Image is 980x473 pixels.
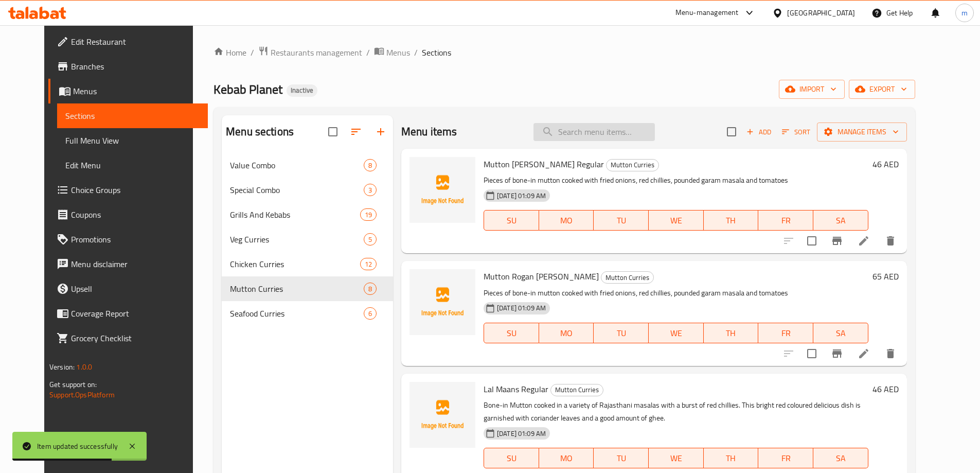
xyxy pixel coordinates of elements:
[73,85,200,97] span: Menus
[409,157,475,223] img: Mutton Rogan Josh Regular
[825,229,849,253] button: Branch-specific-item
[779,124,813,140] button: Sort
[533,123,655,141] input: search
[222,301,393,326] div: Seafood Curries6
[493,429,550,439] span: [DATE] 01:09 AM
[872,269,899,284] h6: 65 AED
[258,46,362,59] a: Restaurants management
[230,208,360,221] div: Grills And Kebabs
[71,36,200,48] span: Edit Restaurant
[71,60,200,73] span: Branches
[539,323,594,343] button: MO
[817,451,864,466] span: SA
[230,159,364,171] span: Value Combo
[594,323,649,343] button: TU
[594,210,649,231] button: TU
[361,259,376,269] span: 12
[649,210,704,231] button: WE
[601,271,654,284] div: Mutton Curries
[493,303,550,313] span: [DATE] 01:09 AM
[849,80,915,99] button: export
[48,301,208,326] a: Coverage Report
[71,258,200,270] span: Menu disclaimer
[409,269,475,335] img: Mutton Rogan Josh Large
[607,159,658,171] span: Mutton Curries
[65,110,200,122] span: Sections
[782,126,810,138] span: Sort
[364,184,377,196] div: items
[594,448,649,468] button: TU
[57,103,208,128] a: Sections
[775,124,817,140] span: Sort items
[364,309,376,319] span: 6
[48,54,208,79] a: Branches
[222,252,393,276] div: Chicken Curries12
[65,159,200,171] span: Edit Menu
[77,360,93,374] span: 1.0.0
[71,208,200,221] span: Coupons
[222,276,393,301] div: Mutton Curries8
[858,235,870,247] a: Edit menu item
[230,258,360,270] span: Chicken Curries
[758,448,813,468] button: FR
[762,451,809,466] span: FR
[364,185,376,195] span: 3
[366,46,370,59] li: /
[742,124,775,140] span: Add item
[484,156,604,172] span: Mutton [PERSON_NAME] Regular
[484,269,599,284] span: Mutton Rogan [PERSON_NAME]
[71,307,200,320] span: Coverage Report
[360,258,377,270] div: items
[857,83,907,96] span: export
[230,233,364,246] span: Veg Curries
[598,326,645,341] span: TU
[813,210,868,231] button: SA
[721,121,742,143] span: Select section
[213,46,246,59] a: Home
[48,252,208,276] a: Menu disclaimer
[49,360,75,374] span: Version:
[488,213,535,228] span: SU
[251,46,254,59] li: /
[813,323,868,343] button: SA
[484,323,539,343] button: SU
[762,213,809,228] span: FR
[48,178,208,202] a: Choice Groups
[230,307,364,320] span: Seafood Curries
[71,283,200,295] span: Upsell
[484,381,548,397] span: Lal Maans Regular
[484,174,868,187] p: Pieces of bone-in mutton cooked with fried onions, red chillies, pounded garam masala and tomatoes
[488,451,535,466] span: SU
[708,326,755,341] span: TH
[230,184,364,196] div: Special Combo
[48,276,208,301] a: Upsell
[787,83,836,96] span: import
[543,326,590,341] span: MO
[493,191,550,201] span: [DATE] 01:09 AM
[484,210,539,231] button: SU
[65,134,200,147] span: Full Menu View
[222,178,393,202] div: Special Combo3
[539,448,594,468] button: MO
[48,29,208,54] a: Edit Restaurant
[374,46,410,59] a: Menus
[222,153,393,178] div: Value Combo8
[364,284,376,294] span: 8
[551,384,603,396] span: Mutton Curries
[361,210,376,220] span: 19
[57,128,208,153] a: Full Menu View
[484,448,539,468] button: SU
[71,233,200,246] span: Promotions
[787,7,855,19] div: [GEOGRAPHIC_DATA]
[745,126,773,138] span: Add
[704,323,759,343] button: TH
[386,46,410,59] span: Menus
[222,227,393,252] div: Veg Curries5
[606,159,659,171] div: Mutton Curries
[543,213,590,228] span: MO
[649,323,704,343] button: WE
[762,326,809,341] span: FR
[226,124,294,139] h2: Menu sections
[601,272,653,284] span: Mutton Curries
